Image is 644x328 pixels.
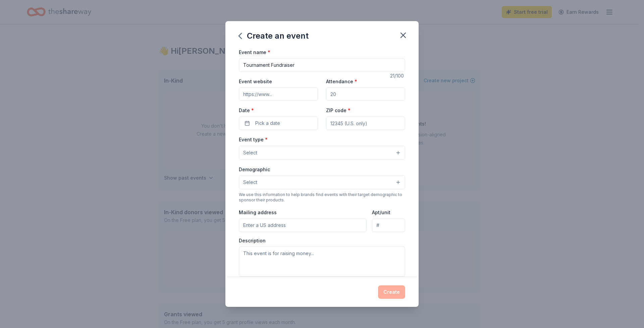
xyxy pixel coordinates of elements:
[326,107,351,114] label: ZIP code
[239,49,270,56] label: Event name
[372,219,405,232] input: #
[239,31,309,41] div: Create an event
[372,209,390,216] label: Apt/unit
[239,146,405,160] button: Select
[243,149,257,157] span: Select
[255,119,280,127] span: Pick a date
[239,87,318,101] input: https://www...
[326,116,405,130] input: 12345 (U.S. only)
[239,237,266,244] label: Description
[239,136,268,143] label: Event type
[390,72,405,80] div: 21 /100
[326,87,405,101] input: 20
[239,58,405,72] input: Spring Fundraiser
[239,175,405,189] button: Select
[239,107,318,114] label: Date
[239,209,277,216] label: Mailing address
[239,166,270,173] label: Demographic
[239,219,367,232] input: Enter a US address
[243,178,257,186] span: Select
[326,78,357,85] label: Attendance
[239,116,318,130] button: Pick a date
[239,78,272,85] label: Event website
[239,192,405,203] div: We use this information to help brands find events with their target demographic to sponsor their...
